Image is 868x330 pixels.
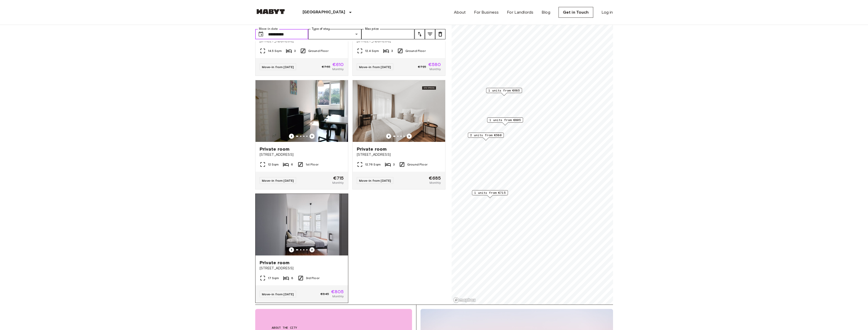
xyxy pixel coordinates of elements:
[601,9,613,15] a: Log in
[391,49,393,53] span: 3
[331,289,344,294] span: €805
[428,62,441,67] span: €580
[393,162,395,167] span: 3
[407,162,427,167] span: Ground Floor
[352,80,445,189] a: Marketing picture of unit DE-01-262-002-02Previous imagePrevious imagePrivate room[STREET_ADDRESS...
[268,49,282,53] span: 14.5 Sqm
[486,88,522,96] div: Map marker
[289,247,294,252] button: Previous image
[291,162,293,167] span: 6
[359,179,391,182] span: Move-in from [DATE]
[430,67,441,71] span: Monthly
[353,80,445,142] img: Marketing picture of unit DE-01-262-002-02
[474,9,499,15] a: For Business
[260,146,290,152] span: Private room
[262,292,294,296] span: Move-in from [DATE]
[559,7,593,18] a: Get in Touch
[309,247,315,252] button: Previous image
[418,65,426,69] span: €725
[405,49,426,53] span: Ground Floor
[468,133,504,141] div: Map marker
[255,80,348,189] a: Marketing picture of unit DE-01-041-02MPrevious imagePrevious imagePrivate room[STREET_ADDRESS]12...
[489,118,521,122] span: 1 units from €805
[332,180,344,185] span: Monthly
[487,117,523,125] div: Map marker
[386,134,391,139] button: Previous image
[268,276,279,280] span: 17 Sqm
[488,88,520,93] span: 1 units from €685
[291,276,293,280] span: 8
[306,162,318,167] span: 1st Floor
[309,134,315,139] button: Previous image
[272,325,396,330] span: About the city
[262,65,294,69] span: Move-in from [DATE]
[474,190,506,195] span: 1 units from €715
[256,29,266,39] button: Choose date, selected date is 1 Oct 2025
[415,29,425,39] button: tune
[542,9,550,15] a: Blog
[322,65,330,69] span: €765
[260,152,344,157] span: [STREET_ADDRESS]
[255,80,348,142] img: Marketing picture of unit DE-01-041-02M
[268,162,279,167] span: 12 Sqm
[435,29,445,39] button: tune
[470,133,501,137] span: 2 units from €580
[507,9,533,15] a: For Landlords
[255,9,286,14] img: Habyt
[454,9,466,15] a: About
[260,266,344,271] span: [STREET_ADDRESS]
[255,194,348,255] img: Marketing picture of unit DE-01-047-05H
[303,9,345,15] p: [GEOGRAPHIC_DATA]
[260,260,290,266] span: Private room
[308,49,328,53] span: Ground Floor
[359,65,391,69] span: Move-in from [DATE]
[294,49,296,53] span: 3
[357,146,387,152] span: Private room
[425,29,435,39] button: tune
[259,27,278,31] label: Move-in date
[430,180,441,185] span: Monthly
[429,176,441,180] span: €685
[289,134,294,139] button: Previous image
[365,27,379,31] label: Max price
[453,297,476,303] a: Mapbox logo
[332,294,344,299] span: Monthly
[255,194,348,303] a: Marketing picture of unit DE-01-047-05HPrevious imagePrevious imagePrivate room[STREET_ADDRESS]17...
[306,276,319,280] span: 3rd Floor
[312,27,330,31] label: Type of stay
[472,190,508,198] div: Map marker
[365,49,379,53] span: 12.4 Sqm
[262,179,294,182] span: Move-in from [DATE]
[365,162,381,167] span: 12.76 Sqm
[333,176,344,180] span: €715
[321,292,329,296] span: €845
[407,134,412,139] button: Previous image
[357,152,441,157] span: [STREET_ADDRESS]
[332,67,344,71] span: Monthly
[332,62,344,67] span: €610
